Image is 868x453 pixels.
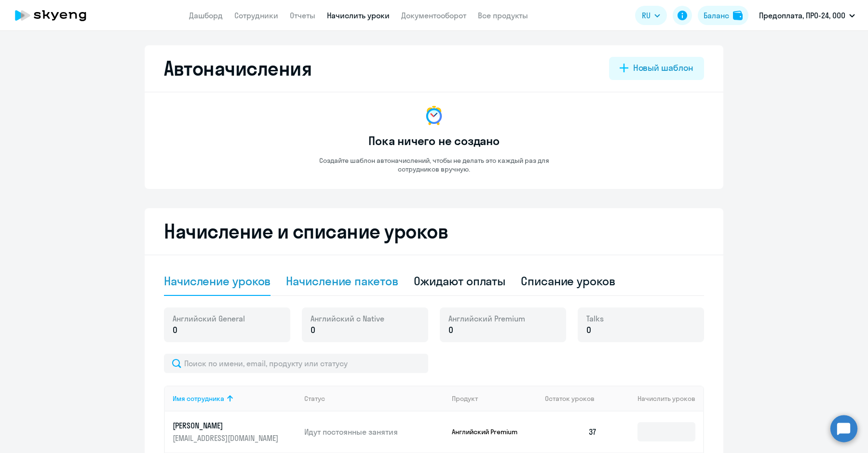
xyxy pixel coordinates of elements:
[759,10,845,21] p: Предоплата, ПРО-24, ООО
[164,354,428,373] input: Поиск по имени, email, продукту или статусу
[452,427,524,436] p: Английский Premium
[754,4,860,27] button: Предоплата, ПРО-24, ООО
[401,11,466,20] a: Документооборот
[327,11,390,20] a: Начислить уроки
[698,6,748,25] button: Балансbalance
[537,412,605,452] td: 37
[586,324,591,336] span: 0
[414,273,506,289] div: Ожидают оплаты
[368,133,500,148] h3: Пока ничего не создано
[605,386,703,412] th: Начислить уроков
[304,394,325,403] div: Статус
[452,394,538,403] div: Продукт
[642,10,651,21] span: RU
[422,104,446,127] img: no-data
[164,273,271,289] div: Начисление уроков
[478,11,528,20] a: Все продукты
[609,57,704,80] button: Новый шаблон
[633,62,693,74] div: Новый шаблон
[452,394,478,403] div: Продукт
[286,273,398,289] div: Начисление пакетов
[304,426,444,437] p: Идут постоянные занятия
[290,11,315,20] a: Отчеты
[545,394,595,403] span: Остаток уроков
[448,313,525,324] span: Английский Premium
[586,313,604,324] span: Talks
[545,394,605,403] div: Остаток уроков
[521,273,615,289] div: Списание уроков
[311,313,384,324] span: Английский с Native
[173,420,281,431] p: [PERSON_NAME]
[704,10,729,21] div: Баланс
[304,394,444,403] div: Статус
[173,324,177,336] span: 0
[234,11,278,20] a: Сотрудники
[164,57,312,80] h2: Автоначисления
[173,394,224,403] div: Имя сотрудника
[299,156,569,173] p: Создайте шаблон автоначислений, чтобы не делать это каждый раз для сотрудников вручную.
[173,313,245,324] span: Английский General
[733,11,743,20] img: balance
[173,394,297,403] div: Имя сотрудника
[173,420,297,443] a: [PERSON_NAME][EMAIL_ADDRESS][DOMAIN_NAME]
[164,220,704,243] h2: Начисление и списание уроков
[173,433,281,443] p: [EMAIL_ADDRESS][DOMAIN_NAME]
[635,6,667,25] button: RU
[311,324,315,336] span: 0
[189,11,223,20] a: Дашборд
[448,324,453,336] span: 0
